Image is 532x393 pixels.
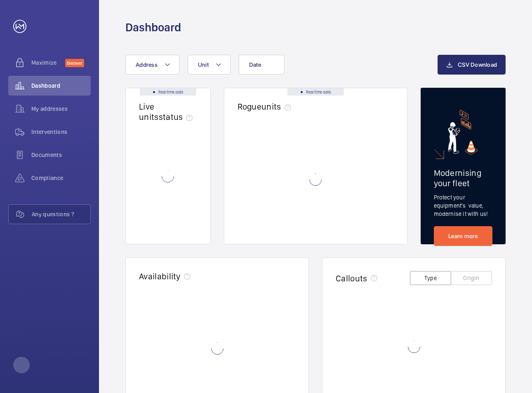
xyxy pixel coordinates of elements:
[239,55,285,75] button: Date
[434,226,493,246] a: Learn more
[198,61,209,68] span: Unit
[140,88,196,96] div: Real time data
[434,168,493,188] h2: Modernising your fleet
[139,101,196,122] h2: Live units
[410,271,451,285] button: Type
[31,82,91,90] span: Dashboard
[125,20,181,35] h1: Dashboard
[31,58,65,67] span: Maximize
[139,271,181,281] h2: Availability
[31,174,91,182] span: Compliance
[238,101,294,112] h2: Rogue
[261,101,294,112] span: units
[136,61,158,68] span: Address
[31,128,91,136] span: Interventions
[448,110,478,154] img: marketing-card.svg
[287,88,344,96] div: Real time data
[188,55,231,75] button: Unit
[159,112,196,122] span: status
[451,271,492,285] button: Origin
[31,105,91,113] span: My addresses
[32,210,90,218] span: Any questions ?
[125,55,179,75] button: Address
[438,55,506,75] button: CSV Download
[434,193,493,218] p: Protect your equipment's value, modernise it with us!
[31,151,91,159] span: Documents
[458,61,497,68] span: CSV Download
[249,61,261,68] span: Date
[336,273,367,283] h2: Callouts
[65,59,84,67] span: Discover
